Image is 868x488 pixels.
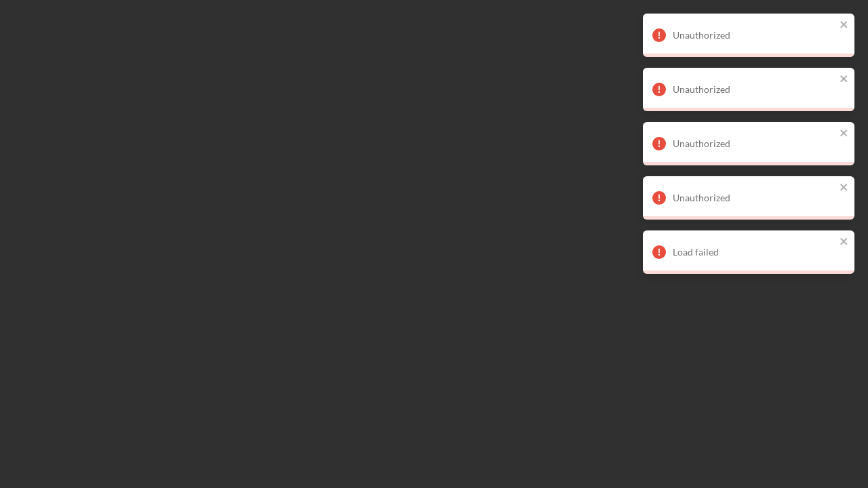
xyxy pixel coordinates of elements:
[840,236,849,249] button: close
[673,84,835,95] div: Unauthorized
[840,127,849,140] button: close
[673,30,835,41] div: Unauthorized
[673,192,835,203] div: Unauthorized
[673,247,835,258] div: Load failed
[840,73,849,86] button: close
[840,19,849,32] button: close
[673,138,835,149] div: Unauthorized
[840,182,849,195] button: close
